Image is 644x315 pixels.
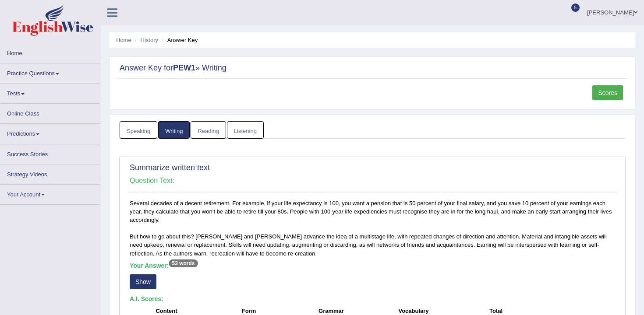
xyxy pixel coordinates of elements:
[0,43,100,60] a: Home
[130,164,615,172] h2: Summarize written text
[141,37,158,43] a: History
[592,85,623,100] a: Scores
[318,307,344,315] label: Grammar
[0,144,100,161] a: Success Stories
[489,307,502,315] label: Total
[0,84,100,101] a: Tests
[120,64,625,73] h2: Answer Key for » Writing
[169,259,198,267] sup: 53 words
[173,63,195,72] strong: PEW1
[130,295,163,302] b: A.I. Scores:
[116,37,131,43] a: Home
[130,274,156,289] button: Show
[571,3,580,12] span: 5
[158,121,190,139] a: Writing
[398,307,428,315] label: Vocabulary
[0,63,100,80] a: Practice Questions
[242,307,256,315] label: Form
[156,307,177,315] label: Content
[130,177,615,185] h4: Question Text:
[0,104,100,121] a: Online Class
[0,164,100,182] a: Strategy Videos
[130,262,198,269] b: Your Answer:
[0,124,100,141] a: Predictions
[160,36,198,44] li: Answer Key
[191,121,226,139] a: Reading
[120,121,157,139] a: Speaking
[0,185,100,202] a: Your Account
[227,121,264,139] a: Listening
